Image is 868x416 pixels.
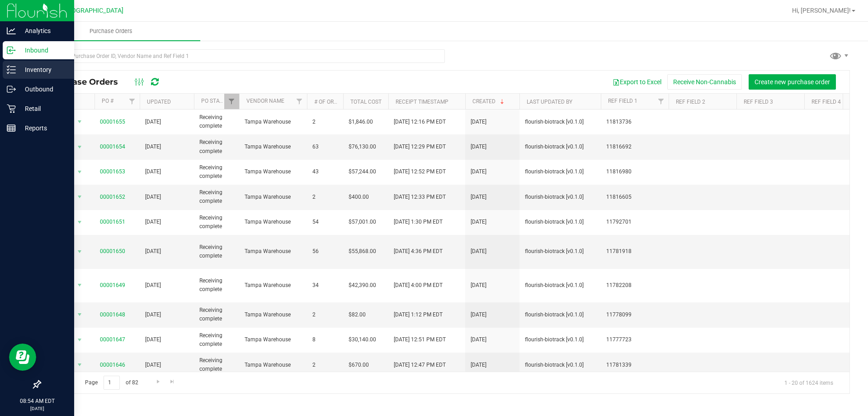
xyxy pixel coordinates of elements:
[74,191,85,203] span: select
[394,361,446,369] span: [DATE] 12:47 PM EDT
[199,243,234,260] span: Receiving complete
[349,193,369,201] span: $400.00
[166,376,179,388] a: Go to the last page
[606,193,663,201] span: 11816605
[145,118,161,126] span: [DATE]
[394,281,443,290] span: [DATE] 4:00 PM EDT
[145,247,161,256] span: [DATE]
[151,376,165,388] a: Go to the next page
[74,334,85,346] span: select
[199,331,234,349] span: Receiving complete
[201,98,229,104] a: PO Status
[525,311,595,319] span: flourish-biotrack [v0.1.0]
[145,193,161,201] span: [DATE]
[525,218,595,226] span: flourish-biotrack [v0.1.0]
[349,335,376,344] span: $30,140.00
[199,214,234,231] span: Receiving complete
[654,94,669,109] a: Filter
[100,311,125,318] a: 00001648
[349,143,376,151] span: $76,130.00
[100,143,125,150] a: 00001654
[312,335,338,344] span: 8
[755,78,830,86] span: Create new purchase order
[312,167,338,176] span: 43
[667,74,742,90] button: Receive Non-Cannabis
[145,361,161,369] span: [DATE]
[199,138,234,155] span: Receiving complete
[199,113,234,130] span: Receiving complete
[394,335,446,344] span: [DATE] 12:51 PM EDT
[525,118,595,126] span: flourish-biotrack [v0.1.0]
[125,94,140,109] a: Filter
[7,26,16,35] inline-svg: Analytics
[199,356,234,373] span: Receiving complete
[199,188,234,206] span: Receiving complete
[16,123,70,134] p: Reports
[102,98,113,104] a: PO #
[312,218,338,226] span: 54
[7,65,16,74] inline-svg: Inventory
[471,218,486,226] span: [DATE]
[394,247,443,256] span: [DATE] 4:36 PM EDT
[77,376,146,390] span: Page of 82
[199,277,234,294] span: Receiving complete
[16,84,70,95] p: Outbound
[349,361,369,369] span: $670.00
[245,311,302,319] span: Tampa Warehouse
[245,193,302,201] span: Tampa Warehouse
[100,219,125,225] a: 00001651
[47,77,127,87] span: Purchase Orders
[74,166,85,178] span: select
[312,247,338,256] span: 56
[350,99,382,105] a: Total Cost
[100,336,125,343] a: 00001647
[199,306,234,323] span: Receiving complete
[61,7,123,14] span: [GEOGRAPHIC_DATA]
[40,49,445,63] input: Search Purchase Order ID, Vendor Name and Ref Field 1
[608,98,637,104] a: Ref Field 1
[471,143,486,151] span: [DATE]
[7,46,16,55] inline-svg: Inbound
[7,104,16,113] inline-svg: Retail
[4,405,70,412] p: [DATE]
[606,143,663,151] span: 11816692
[147,99,171,105] a: Updated
[349,118,373,126] span: $1,846.00
[145,335,161,344] span: [DATE]
[245,281,302,290] span: Tampa Warehouse
[606,335,663,344] span: 11777723
[74,279,85,292] span: select
[777,376,840,389] span: 1 - 20 of 1624 items
[145,281,161,290] span: [DATE]
[16,45,70,56] p: Inbound
[292,94,307,109] a: Filter
[314,99,358,105] a: # Of Orderlines
[7,124,16,133] inline-svg: Reports
[4,397,70,405] p: 08:54 AM EDT
[606,218,663,226] span: 11792701
[312,143,338,151] span: 63
[100,248,125,254] a: 00001650
[245,361,302,369] span: Tampa Warehouse
[676,99,705,105] a: Ref Field 2
[16,64,70,75] p: Inventory
[471,311,486,319] span: [DATE]
[525,361,595,369] span: flourish-biotrack [v0.1.0]
[471,281,486,290] span: [DATE]
[145,311,161,319] span: [DATE]
[312,361,338,369] span: 2
[145,218,161,226] span: [DATE]
[607,74,667,90] button: Export to Excel
[471,335,486,344] span: [DATE]
[525,193,595,201] span: flourish-biotrack [v0.1.0]
[394,143,446,151] span: [DATE] 12:29 PM EDT
[224,94,239,109] a: Filter
[245,143,302,151] span: Tampa Warehouse
[749,74,836,90] button: Create new purchase order
[9,344,36,371] iframe: Resource center
[100,362,125,368] a: 00001646
[606,167,663,176] span: 11816980
[74,216,85,229] span: select
[100,282,125,288] a: 00001649
[471,361,486,369] span: [DATE]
